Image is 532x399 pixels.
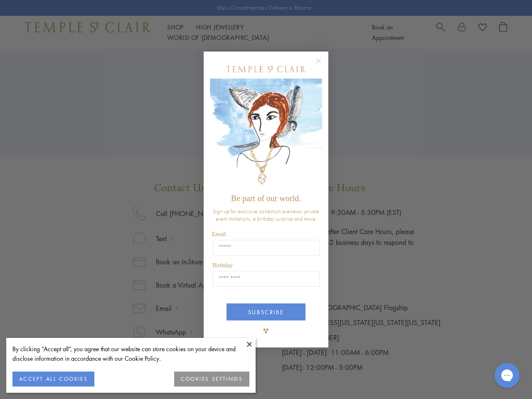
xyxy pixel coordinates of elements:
[258,323,274,339] img: TSC
[174,372,249,387] button: COOKIES SETTINGS
[227,303,305,320] button: SUBSCRIBE
[318,60,328,70] button: Close dialog
[213,207,319,222] span: Sign up for exclusive collection previews, private event invitations, a birthday surprise and more.
[12,344,249,363] div: By clicking “Accept all”, you agree that our website can store cookies on your device and disclos...
[227,66,305,72] img: Temple St. Clair
[12,372,94,387] button: ACCEPT ALL COOKIES
[490,360,524,391] iframe: Gorgias live chat messenger
[212,240,320,256] input: Email
[212,231,226,237] span: Email
[231,194,301,203] span: Be part of our world.
[210,79,322,190] img: c4a9eb12-d91a-4d4a-8ee0-386386f4f338.jpeg
[212,262,233,268] span: Birthday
